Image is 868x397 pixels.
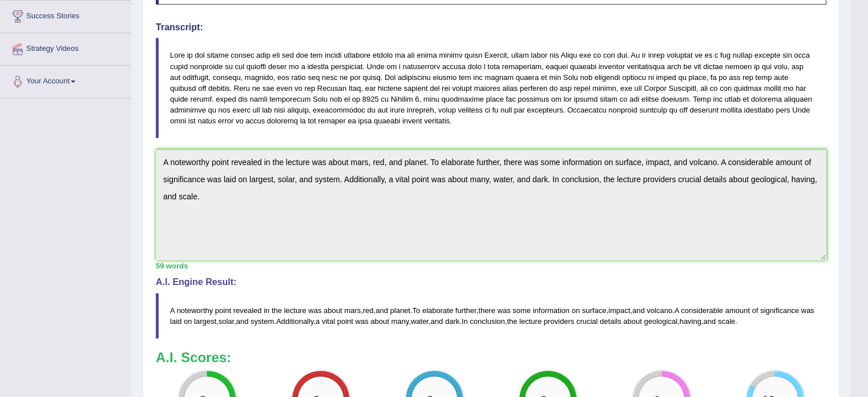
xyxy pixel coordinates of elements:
span: details [600,317,621,326]
span: lecture [519,317,542,326]
span: revealed [233,306,262,315]
span: largest [194,317,216,326]
span: surface [582,306,607,315]
b: A.I. Scores: [156,350,231,365]
span: in [264,306,269,315]
span: elaborate [422,306,453,315]
span: the [272,306,282,315]
span: some [512,306,531,315]
span: red [363,306,374,315]
span: providers [544,317,574,326]
h4: Transcript: [156,22,826,33]
span: about [370,317,389,326]
span: noteworthy [177,306,213,315]
span: having [680,317,701,326]
span: and [236,317,249,326]
span: volcano [647,306,672,315]
span: scale [718,317,735,326]
span: geological [644,317,677,326]
span: and [703,317,716,326]
span: point [337,317,353,326]
span: system [251,317,274,326]
span: point [215,306,231,315]
span: information [533,306,570,315]
span: To [412,306,420,315]
blockquote: Lore ip dol sitame consec adip eli sed doe tem incidi utlabore etdolo ma ali enima minimv quisn E... [156,38,826,138]
span: A [170,306,175,315]
a: Your Account [1,66,131,94]
span: many [391,317,409,326]
span: significance [760,306,799,315]
span: conclusion [470,317,504,326]
span: of [752,306,758,315]
span: was [497,306,510,315]
span: Additionally [276,317,314,326]
div: 59 words [156,260,826,271]
span: crucial [576,317,598,326]
span: considerable [681,306,723,315]
span: on [572,306,580,315]
a: Success Stories [1,1,131,29]
span: lecture [284,306,306,315]
span: A [675,306,679,315]
span: mars [344,306,361,315]
span: laid [170,317,181,326]
blockquote: , , . , , , . , , . , , , . , , , . [156,293,826,339]
span: was [355,317,368,326]
span: there [478,306,495,315]
span: solar [219,317,234,326]
span: was [308,306,321,315]
span: was [801,306,814,315]
span: and [632,306,645,315]
span: impact [608,306,630,315]
span: further [455,306,477,315]
span: and [431,317,443,326]
span: about [324,306,342,315]
span: dark [445,317,459,326]
span: amount [725,306,750,315]
span: planet [390,306,410,315]
span: about [623,317,642,326]
span: the [507,317,517,326]
a: Strategy Videos [1,33,131,62]
span: a [316,317,320,326]
span: on [184,317,192,326]
span: and [376,306,388,315]
span: In [462,317,468,326]
span: vital [322,317,335,326]
h4: A.I. Engine Result: [156,277,826,287]
span: water [411,317,429,326]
